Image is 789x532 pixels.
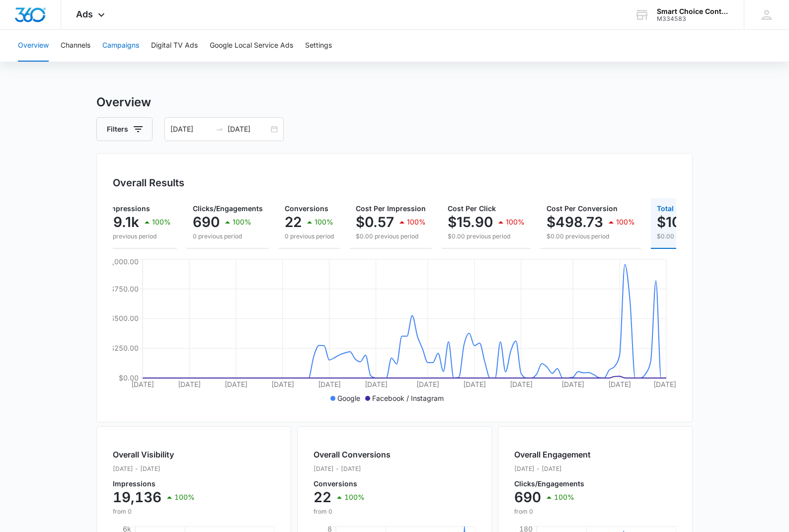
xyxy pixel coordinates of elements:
p: 100% [554,494,574,501]
span: Ads [76,9,93,19]
input: End date [228,124,269,135]
span: to [216,125,224,133]
tspan: [DATE] [225,380,247,388]
tspan: [DATE] [463,380,486,388]
p: from 0 [314,507,391,516]
p: 100% [315,219,333,226]
p: 100% [152,219,171,226]
tspan: [DATE] [608,380,631,388]
span: swap-right [216,125,224,133]
tspan: [DATE] [365,380,388,388]
p: 100% [233,219,251,226]
p: 0 previous period [285,232,334,241]
p: $0.00 previous period [657,232,763,241]
p: Google [337,393,360,403]
p: $0.57 [356,214,394,230]
p: $10,972.00 [657,214,731,230]
p: Clicks/Engagements [514,480,591,487]
button: Settings [305,30,332,62]
h3: Overall Results [113,175,184,190]
p: 100% [344,494,365,501]
p: 19.1k [107,214,139,230]
tspan: $500.00 [110,314,139,322]
p: $0.00 previous period [547,232,635,241]
p: 100% [174,494,195,501]
p: $498.73 [547,214,603,230]
p: [DATE] - [DATE] [113,464,195,473]
input: Start date [170,124,212,135]
p: 19,136 [113,489,161,505]
span: Impressions [107,204,150,213]
tspan: [DATE] [131,380,154,388]
p: Conversions [314,480,391,487]
button: Channels [61,30,90,62]
p: [DATE] - [DATE] [514,464,591,473]
tspan: [DATE] [178,380,201,388]
p: from 0 [514,507,591,516]
p: 0 previous period [107,232,171,241]
tspan: $0.00 [119,374,139,382]
p: 0 previous period [193,232,263,241]
button: Google Local Service Ads [210,30,293,62]
div: account name [657,7,729,15]
span: Conversions [285,204,328,213]
p: $0.00 previous period [448,232,525,241]
p: $0.00 previous period [356,232,426,241]
p: 100% [616,219,635,226]
tspan: [DATE] [561,380,584,388]
p: $15.90 [448,214,493,230]
span: Cost Per Conversion [547,204,618,213]
span: Cost Per Click [448,204,496,213]
span: Clicks/Engagements [193,204,263,213]
p: 22 [285,214,302,230]
button: Filters [96,117,153,141]
tspan: $750.00 [110,285,139,293]
h2: Overall Engagement [514,449,591,460]
h3: Overview [96,93,693,111]
p: Facebook / Instagram [372,393,444,403]
p: from 0 [113,507,195,516]
p: 22 [314,489,331,505]
tspan: [DATE] [416,380,439,388]
tspan: $1,000.00 [103,257,139,266]
p: 690 [193,214,220,230]
button: Overview [18,30,49,62]
p: 100% [506,219,525,226]
button: Campaigns [102,30,139,62]
h2: Overall Conversions [314,449,391,460]
p: Impressions [113,480,195,487]
p: 100% [407,219,426,226]
span: Cost Per Impression [356,204,426,213]
p: [DATE] - [DATE] [314,464,391,473]
tspan: [DATE] [653,380,676,388]
p: 690 [514,489,541,505]
tspan: [DATE] [318,380,341,388]
tspan: [DATE] [271,380,294,388]
div: account id [657,15,729,22]
tspan: $250.00 [110,344,139,352]
tspan: [DATE] [510,380,533,388]
span: Total Spend [657,204,698,213]
button: Digital TV Ads [151,30,198,62]
h2: Overall Visibility [113,449,195,460]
